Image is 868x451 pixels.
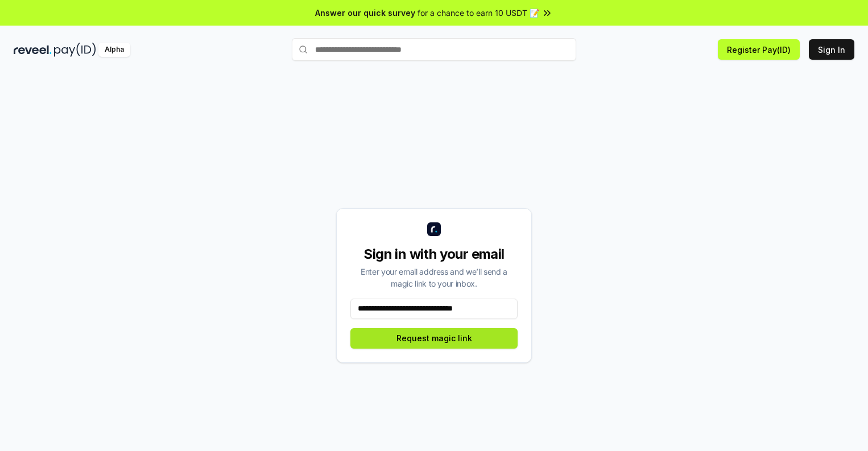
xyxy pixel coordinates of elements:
button: Request magic link [350,328,518,349]
button: Sign In [809,39,854,60]
div: Alpha [98,43,130,57]
img: reveel_dark [14,43,52,57]
span: Answer our quick survey [315,7,415,19]
span: for a chance to earn 10 USDT 📝 [418,7,539,19]
div: Sign in with your email [350,245,518,263]
img: pay_id [54,43,96,57]
img: logo_small [427,222,441,236]
div: Enter your email address and we’ll send a magic link to your inbox. [350,266,518,289]
button: Register Pay(ID) [718,39,800,60]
